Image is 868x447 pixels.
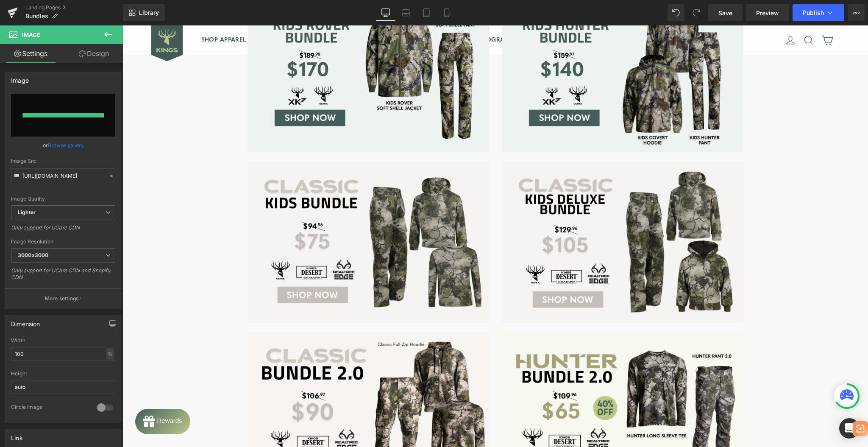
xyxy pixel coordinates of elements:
[11,430,23,441] div: Link
[11,196,115,202] div: Image Quality
[11,404,89,413] div: Circle Image
[11,158,115,164] div: Image Src
[756,8,779,17] span: Preview
[11,371,115,377] div: Height
[11,316,40,327] div: Dimension
[139,9,159,17] span: Library
[416,4,437,21] a: Tablet
[11,380,115,394] input: auto
[48,138,84,153] a: Browse gallery
[803,9,824,16] span: Publish
[437,4,457,21] a: Mobile
[22,8,47,15] span: Rewards
[11,224,115,237] div: Only support for UCare CDN
[11,338,115,344] div: Width
[18,209,36,215] b: Lighter
[45,295,79,302] p: More settings
[13,383,68,409] button: Rewards
[396,4,416,21] a: Laptop
[668,4,684,21] button: Undo
[793,4,844,21] button: Publish
[18,252,48,258] b: 3000x3000
[25,4,123,11] a: Landing Pages
[839,418,860,439] div: Open Intercom Messenger
[376,4,396,21] a: Desktop
[718,8,732,17] span: Save
[11,347,115,361] input: auto
[11,168,115,183] input: Link
[63,44,125,63] a: Design
[11,72,29,84] div: Image
[11,267,115,286] div: Only support for UCare CDN and Shopify CDN
[25,13,48,20] span: Bundles
[123,4,165,21] a: New Library
[106,348,114,360] div: %
[848,4,865,21] button: More
[688,4,705,21] button: Redo
[5,288,121,308] button: More settings
[11,239,115,245] div: Image Resolution
[22,31,40,38] span: Image
[746,4,789,21] a: Preview
[11,141,115,150] div: or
